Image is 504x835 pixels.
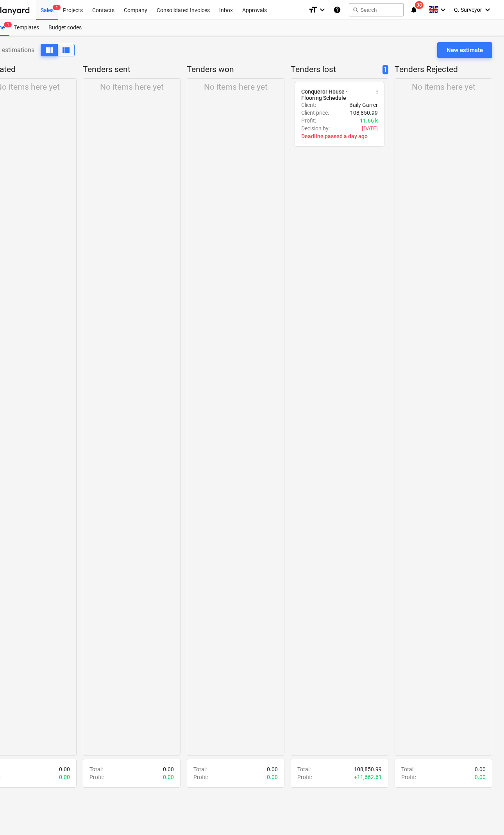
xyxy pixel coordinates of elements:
iframe: Chat Widget [465,797,504,835]
p: Profit : [401,773,416,781]
p: Profit : [301,117,316,124]
p: Decision by : [301,124,330,132]
p: Profit : [193,773,208,781]
div: Conqueror House - Flooring Schedule [301,88,369,101]
i: Knowledge base [333,5,341,14]
span: Q. Surveyor [454,7,482,13]
p: Deadline passed a day ago [301,132,378,140]
p: + 11,662.61 [354,773,382,781]
span: 1 [4,22,12,27]
p: 0.00 [163,765,174,773]
p: 0.00 [59,765,70,773]
p: 0.00 [59,773,70,781]
p: 0.00 [267,765,278,773]
p: Tenders sent [83,64,177,75]
span: 1 [53,5,61,10]
span: more_vert [374,88,380,95]
span: 38 [415,1,424,9]
button: Search [349,3,404,16]
p: Profit : [89,773,104,781]
i: keyboard_arrow_down [318,5,327,14]
span: View as columns [61,45,71,55]
p: Tenders Rejected [395,64,489,75]
p: No items here yet [412,82,475,93]
i: notifications [410,5,418,14]
p: 0.00 [475,765,486,773]
p: [DATE] [362,124,378,132]
p: 108,850.99 [354,765,382,773]
a: Templates [9,20,44,36]
i: format_size [308,5,318,14]
p: 11.66 k [360,117,378,124]
p: No items here yet [204,82,268,93]
p: Profit : [297,773,312,781]
span: search [352,7,359,13]
div: New estimate [447,45,483,55]
p: Tenders won [187,64,281,75]
p: Client price : [301,109,329,117]
p: 0.00 [475,773,486,781]
i: keyboard_arrow_down [483,5,492,14]
a: Budget codes [44,20,86,36]
p: 0.00 [267,773,278,781]
i: keyboard_arrow_down [438,5,448,14]
p: Total : [193,765,207,773]
p: Total : [401,765,415,773]
span: 1 [382,65,388,75]
p: 0.00 [163,773,174,781]
span: View as columns [45,45,54,55]
p: Baily Garrer [349,101,378,109]
p: No items here yet [100,82,164,93]
p: Client : [301,101,316,109]
p: 108,850.99 [350,109,378,117]
p: Tenders lost [291,64,379,75]
button: New estimate [437,42,492,58]
p: Total : [89,765,103,773]
p: Total : [297,765,311,773]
